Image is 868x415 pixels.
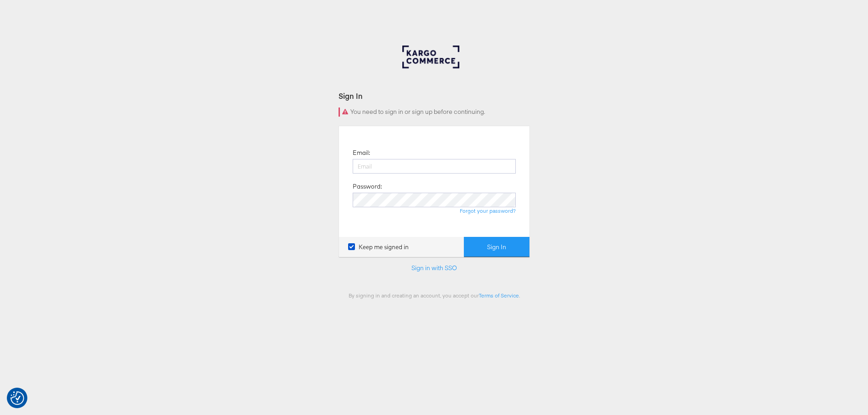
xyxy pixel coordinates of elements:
[10,391,24,405] img: Revisit consent button
[348,243,409,251] label: Keep me signed in
[353,182,382,191] label: Password:
[339,91,530,101] div: Sign In
[10,391,24,405] button: Consent Preferences
[353,149,370,157] label: Email:
[464,237,529,257] button: Sign In
[339,292,530,299] div: By signing in and creating an account, you accept our .
[411,264,457,272] a: Sign in with SSO
[353,159,516,174] input: Email
[479,292,519,299] a: Terms of Service
[460,207,516,214] a: Forgot your password?
[339,108,530,117] div: You need to sign in or sign up before continuing.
